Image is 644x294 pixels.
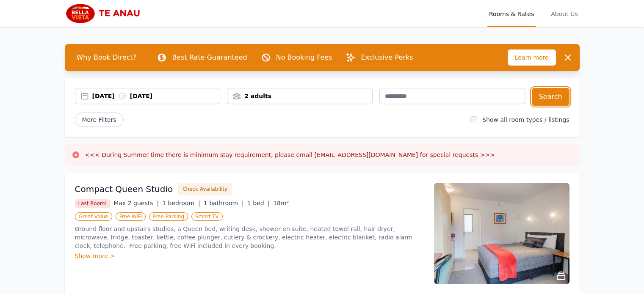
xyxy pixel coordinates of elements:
span: Learn more [508,49,556,66]
span: Free Parking [149,212,188,221]
button: Search [532,88,569,106]
span: Why Book Direct? [70,49,144,66]
p: No Booking Fees [276,52,332,63]
span: 1 bathroom | [204,200,244,206]
span: 18m² [273,200,289,206]
span: 1 bedroom | [162,200,200,206]
img: Bella Vista Te Anau [65,3,146,24]
span: 1 bed | [247,200,270,206]
div: 2 adults [227,92,372,100]
p: Best Rate Guaranteed [172,52,247,63]
label: Show all room types / listings [482,116,569,123]
span: Max 2 guests | [113,200,159,206]
span: Great Value [75,212,112,221]
div: Show more > [75,252,424,260]
span: Last Room! [75,199,111,208]
h3: <<< During Summer time there is minimum stay requirement, please email [EMAIL_ADDRESS][DOMAIN_NAM... [85,151,495,159]
span: Free WiFi [116,212,146,221]
span: More Filters [75,113,124,127]
button: Check Availability [178,183,232,195]
div: [DATE] [DATE] [92,92,220,100]
span: Smart TV [191,212,223,221]
p: Exclusive Perks [361,52,413,63]
p: Ground floor and upstairs studios, a Queen bed, writing desk, shower en suite, heated towel rail,... [75,225,424,250]
h3: Compact Queen Studio [75,183,173,195]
